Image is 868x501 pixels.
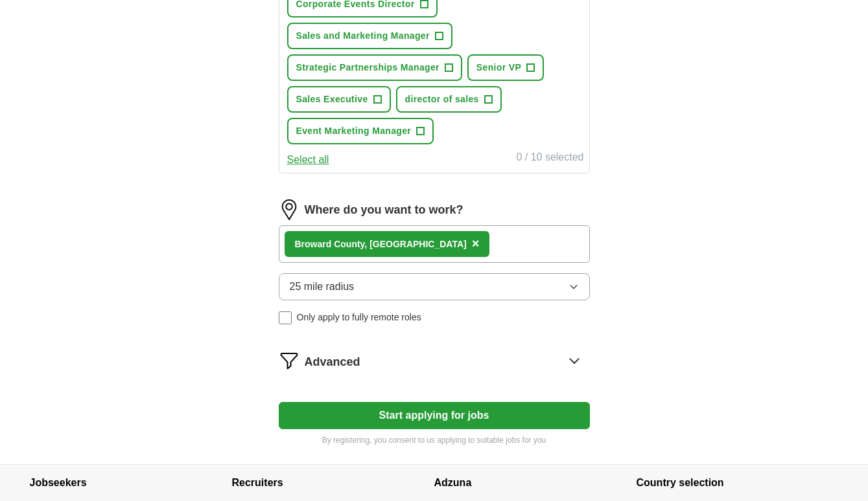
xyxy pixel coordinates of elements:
span: director of sales [405,93,479,106]
button: Sales Executive [287,86,391,113]
div: 0 / 10 selected [516,150,583,168]
img: filter [279,350,299,371]
button: Sales and Marketing Manager [287,23,452,49]
span: 25 mile radius [290,279,355,295]
button: Strategic Partnerships Manager [287,54,462,81]
button: director of sales [396,86,502,113]
button: × [472,234,480,254]
button: 25 mile radius [279,273,590,300]
span: Strategic Partnerships Manager [296,61,440,74]
h4: Country selection [637,465,839,501]
span: Senior VP [476,61,521,74]
span: Event Marketing Manager [296,124,412,138]
span: Advanced [305,353,360,371]
button: Start applying for jobs [279,402,590,429]
label: Where do you want to work? [305,201,463,219]
img: location.png [279,199,299,220]
div: d County, [GEOGRAPHIC_DATA] [295,238,467,251]
span: Sales Executive [296,93,368,106]
span: Only apply to fully remote roles [297,311,421,324]
button: Event Marketing Manager [287,118,434,144]
span: Sales and Marketing Manager [296,29,430,43]
button: Senior VP [467,54,544,81]
button: Select all [287,152,329,168]
input: Only apply to fully remote roles [279,311,292,324]
p: By registering, you consent to us applying to suitable jobs for you [279,434,590,446]
strong: Browar [295,239,326,249]
span: × [472,236,480,251]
